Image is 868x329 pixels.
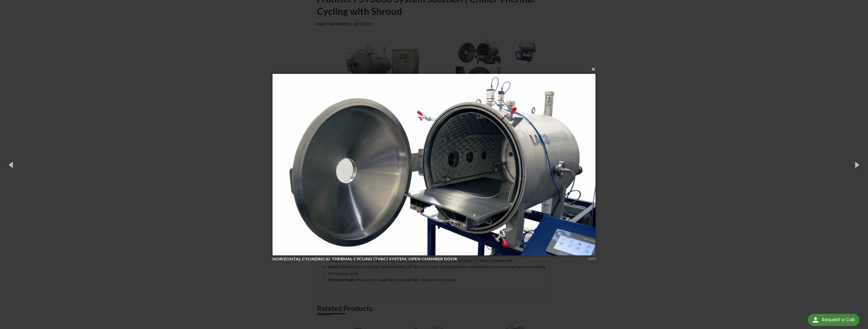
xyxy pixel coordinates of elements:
button: × [274,64,597,75]
button: Next (Right arrow key) [845,151,868,178]
div: Request a Call [808,314,859,326]
img: Horizontal Cylindrical Thermal Cycling (TVAC) System, open chamber door [273,64,595,265]
h4: Horizontal Cylindrical Thermal Cycling (TVAC) System, open chamber door [273,256,586,262]
div: Request a Call [822,314,854,325]
div: 2 of 4 [588,256,595,261]
img: round button [811,316,820,324]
